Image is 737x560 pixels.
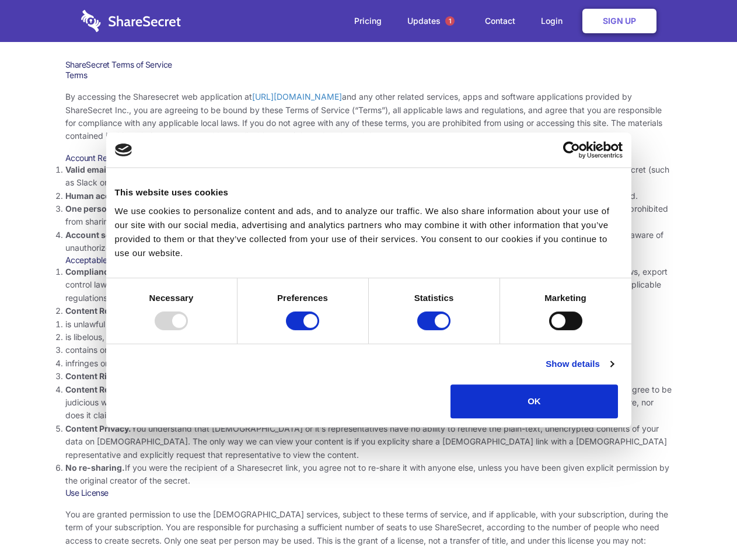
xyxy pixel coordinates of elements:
[65,255,672,265] h3: Acceptable Use
[450,384,618,418] button: OK
[65,204,165,213] strong: One person per account.
[65,191,136,201] strong: Human accounts.
[546,357,613,371] a: Show details
[65,488,672,498] h3: Use License
[65,318,672,331] li: is unlawful or promotes unlawful activities
[65,423,131,433] strong: Content Privacy.
[445,16,455,26] span: 1
[65,344,672,356] li: contains or installs any active malware or exploits, or uses our platform for exploit delivery (s...
[65,153,672,163] h3: Account Requirements
[343,3,393,39] a: Pricing
[65,371,128,381] strong: Content Rights.
[65,304,672,370] li: You agree NOT to use Sharesecret to upload or share content that:
[65,229,672,255] li: You are responsible for your own account security, including the security of your Sharesecret acc...
[65,202,672,229] li: You are not allowed to share account credentials. Each account is dedicated to the individual who...
[521,141,623,159] a: Usercentrics Cookiebot - opens in a new window
[65,463,125,473] strong: No re-sharing.
[65,357,672,370] li: infringes on any proprietary right of any party, including patent, trademark, trade secret, copyr...
[65,267,242,276] strong: Compliance with local laws and regulations.
[65,70,672,80] h3: Terms
[65,265,672,304] li: Your use of the Sharesecret must not violate any applicable laws, including copyright or trademar...
[115,204,623,260] div: We use cookies to personalize content and ads, and to analyze our traffic. We also share informat...
[65,163,672,190] li: You must provide a valid email address, either directly, or through approved third-party integrat...
[65,230,136,240] strong: Account security.
[149,293,194,303] strong: Necessary
[529,3,580,39] a: Login
[473,3,527,39] a: Contact
[277,293,328,303] strong: Preferences
[65,384,159,394] strong: Content Responsibility.
[582,9,656,33] a: Sign Up
[65,383,672,422] li: You are solely responsible for the content you share on Sharesecret, and with the people you shar...
[65,164,111,174] strong: Valid email.
[65,60,672,70] h1: ShareSecret Terms of Service
[252,92,342,101] a: [URL][DOMAIN_NAME]
[115,143,132,156] img: logo
[65,370,672,383] li: You agree that you will use Sharesecret only to secure and share content that you have the right ...
[65,306,151,316] strong: Content Restrictions.
[65,190,672,202] li: Only human beings may create accounts. “Bot” accounts — those created by software, in an automate...
[81,10,181,32] img: logo-wordmark-white-trans-d4663122ce5f474addd5e946df7df03e33cb6a1c49d2221995e7729f52c070b2.svg
[115,185,623,199] div: This website uses cookies
[544,293,586,303] strong: Marketing
[65,422,672,461] li: You understand that [DEMOGRAPHIC_DATA] or it’s representatives have no ability to retrieve the pl...
[65,508,672,547] p: You are granted permission to use the [DEMOGRAPHIC_DATA] services, subject to these terms of serv...
[65,90,672,143] p: By accessing the Sharesecret web application at and any other related services, apps and software...
[65,461,672,488] li: If you were the recipient of a Sharesecret link, you agree not to re-share it with anyone else, u...
[414,293,454,303] strong: Statistics
[65,331,672,344] li: is libelous, defamatory, or fraudulent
